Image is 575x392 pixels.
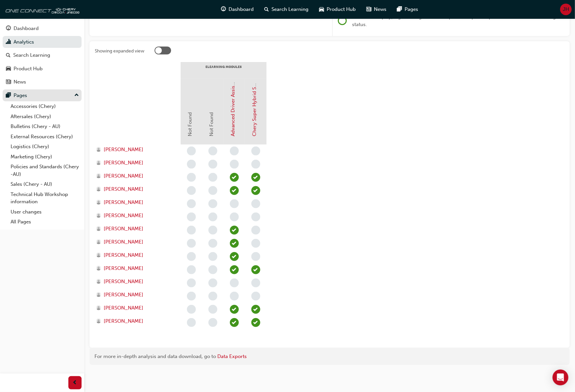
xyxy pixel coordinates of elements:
a: Product Hub [3,63,82,75]
span: learningRecordVerb_NONE-icon [187,199,196,208]
span: learningRecordVerb_NONE-icon [230,160,239,169]
a: Advanced Driver Assist Systems (ADAS) - Chery [230,29,236,137]
span: learningRecordVerb_PASS-icon [230,265,239,274]
span: [PERSON_NAME] [104,278,143,285]
a: Accessories (Chery) [8,101,82,112]
span: learningRecordVerb_NONE-icon [187,212,196,221]
span: learningRecordVerb_NONE-icon [251,226,260,235]
span: learningRecordVerb_NONE-icon [230,278,239,287]
span: learningRecordVerb_PASS-icon [251,173,260,182]
span: learningRecordVerb_NONE-icon [208,278,217,287]
a: [PERSON_NAME] [96,291,174,299]
span: News [374,6,387,13]
span: learningRecordVerb_NONE-icon [208,239,217,248]
a: [PERSON_NAME] [96,146,174,153]
span: [PERSON_NAME] [104,185,143,193]
span: learningRecordVerb_NONE-icon [187,265,196,274]
span: learningRecordVerb_PASS-icon [251,318,260,327]
a: [PERSON_NAME] [96,251,174,259]
a: Policies and Standards (Chery -AU) [8,162,82,179]
span: learningRecordVerb_PASS-icon [251,265,260,274]
span: learningRecordVerb_PASS-icon [230,305,239,314]
span: learningRecordVerb_NONE-icon [208,147,217,155]
span: [PERSON_NAME] [104,199,143,206]
span: learningRecordVerb_PASS-icon [230,239,239,248]
span: car-icon [6,66,11,72]
span: learningRecordVerb_NONE-icon [251,199,260,208]
span: search-icon [265,5,269,14]
span: learningRecordVerb_PASS-icon [251,305,260,314]
span: [PERSON_NAME] [104,317,143,325]
span: car-icon [319,5,324,14]
span: learningRecordVerb_PASS-icon [251,186,260,195]
div: Open Intercom Messenger [553,370,568,385]
span: chart-icon [6,39,11,45]
span: learningRecordVerb_NONE-icon [208,212,217,221]
span: Search Learning [272,6,309,13]
span: [PERSON_NAME] [104,304,143,312]
span: [PERSON_NAME] [104,225,143,233]
span: [PERSON_NAME] [104,172,143,180]
span: [PERSON_NAME] [104,251,143,259]
a: [PERSON_NAME] [96,225,174,233]
span: news-icon [6,79,11,85]
span: Dual data display; a green ring indicates a prior completion presented over latest training status. [352,14,556,27]
a: Search Learning [3,49,82,61]
span: Not Found [209,113,215,137]
span: search-icon [6,52,11,58]
span: learningRecordVerb_NONE-icon [208,226,217,235]
span: learningRecordVerb_NONE-icon [208,305,217,314]
a: [PERSON_NAME] [96,172,174,180]
span: learningRecordVerb_NONE-icon [208,160,217,169]
span: [PERSON_NAME] [104,159,143,167]
span: learningRecordVerb_NONE-icon [187,147,196,155]
span: learningRecordVerb_NONE-icon [187,173,196,182]
span: learningRecordVerb_NONE-icon [187,160,196,169]
span: learningRecordVerb_NONE-icon [187,278,196,287]
span: learningRecordVerb_NONE-icon [187,305,196,314]
span: learningRecordVerb_PASS-icon [230,173,239,182]
a: [PERSON_NAME] [96,238,174,246]
span: Pages [405,6,418,13]
span: learningRecordVerb_NONE-icon [208,265,217,274]
span: learningRecordVerb_NONE-icon [251,147,260,155]
span: up-icon [74,91,79,100]
a: [PERSON_NAME] [96,199,174,206]
a: car-iconProduct Hub [314,3,361,16]
span: [PERSON_NAME] [104,212,143,219]
a: External Resources (Chery) [8,132,82,142]
a: Sales (Chery - AU) [8,179,82,189]
a: [PERSON_NAME] [96,265,174,272]
div: Pages [14,92,27,99]
div: Product Hub [14,65,43,73]
span: learningRecordVerb_NONE-icon [251,252,260,261]
span: learningRecordVerb_NONE-icon [208,252,217,261]
img: oneconnect [3,3,79,16]
span: [PERSON_NAME] [104,238,143,246]
span: pages-icon [397,5,402,14]
div: eLearning Modules [181,62,267,79]
a: User changes [8,207,82,217]
a: Bulletins (Chery - AU) [8,121,82,132]
span: learningRecordVerb_NONE-icon [208,292,217,301]
a: Dashboard [3,22,82,35]
span: learningRecordVerb_PASS-icon [230,186,239,195]
a: [PERSON_NAME] [96,304,174,312]
a: Aftersales (Chery) [8,112,82,122]
span: pages-icon [6,93,11,99]
span: learningRecordVerb_NONE-icon [187,318,196,327]
a: Technical Hub Workshop information [8,189,82,207]
a: News [3,76,82,88]
a: guage-iconDashboard [216,3,259,16]
div: Showing expanded view [95,48,144,54]
span: learningRecordVerb_NONE-icon [208,318,217,327]
span: learningRecordVerb_NONE-icon [208,173,217,182]
a: Logistics (Chery) [8,142,82,152]
a: search-iconSearch Learning [259,3,314,16]
span: learningRecordVerb_PASS-icon [230,318,239,327]
span: learningRecordVerb_NONE-icon [187,292,196,301]
span: [PERSON_NAME] [104,146,143,153]
span: learningRecordVerb_NONE-icon [230,212,239,221]
a: Analytics [3,36,82,48]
